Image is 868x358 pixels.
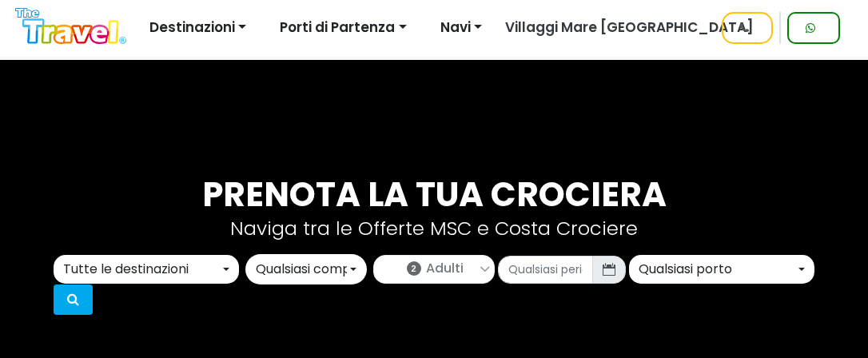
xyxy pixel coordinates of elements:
div: Tutte le destinazioni [63,260,220,279]
img: Logo The Travel [15,8,126,44]
button: Qualsiasi porto [629,255,814,284]
button: Navi [430,12,492,44]
h3: Prenota la tua crociera [62,175,806,215]
button: Qualsiasi compagnia [245,254,367,284]
a: Villaggi Mare [GEOGRAPHIC_DATA] [492,18,754,38]
p: Naviga tra le Offerte MSC e Costa Crociere [62,215,806,242]
span: Adulti [426,259,464,278]
span: Villaggi Mare [GEOGRAPHIC_DATA] [505,18,754,37]
a: 2Adulti [374,256,494,278]
span: 2 [407,261,421,276]
button: Destinazioni [139,12,257,44]
button: Tutte le destinazioni [54,255,239,284]
input: Qualsiasi periodo [498,256,593,284]
div: Qualsiasi porto [639,260,795,279]
div: Qualsiasi compagnia [256,260,347,279]
button: Porti di Partenza [269,12,416,44]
